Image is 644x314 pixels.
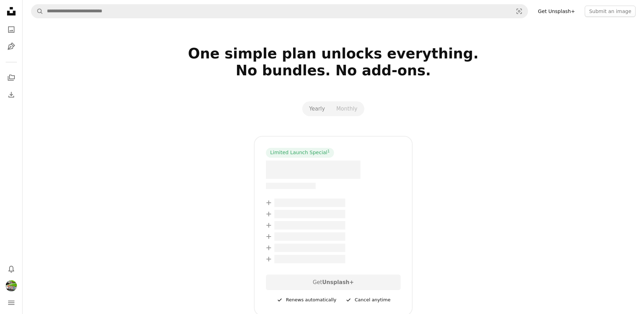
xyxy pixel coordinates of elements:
button: Yearly [304,103,331,115]
img: Avatar of user Dez Coff [6,280,17,291]
span: – –––– –––– ––– ––– –––– –––– [274,244,345,252]
div: Limited Launch Special [266,148,334,158]
button: Visual search [511,5,528,18]
button: Search Unsplash [31,5,43,18]
span: – –––– –––– ––– ––– –––– –––– [274,199,345,207]
button: Menu [4,296,18,310]
button: Monthly [330,103,363,115]
div: Cancel anytime [345,296,390,304]
button: Submit an image [585,6,636,17]
sup: 1 [327,149,330,153]
form: Find visuals sitewide [31,4,528,18]
div: Renews automatically [276,296,336,304]
div: Get [266,275,401,290]
span: – –––– –––– ––– ––– –––– –––– [274,221,345,230]
button: Profile [4,279,18,293]
a: 1 [326,149,331,156]
span: – –––– –––– ––– ––– –––– –––– [274,255,345,263]
span: –– –––– –––– –––– –– [266,183,316,189]
span: – –––– –––– ––– ––– –––– –––– [274,210,345,218]
span: – –––– –––– ––– ––– –––– –––– [274,232,345,241]
button: Notifications [4,262,18,276]
a: Home — Unsplash [4,4,18,20]
a: Illustrations [4,39,18,54]
a: Download History [4,88,18,102]
span: – –––– ––––. [266,161,360,179]
a: Get Unsplash+ [534,6,579,17]
a: Collections [4,71,18,85]
a: Photos [4,23,18,37]
h2: One simple plan unlocks everything. No bundles. No add-ons. [106,45,560,96]
strong: Unsplash+ [322,279,354,285]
